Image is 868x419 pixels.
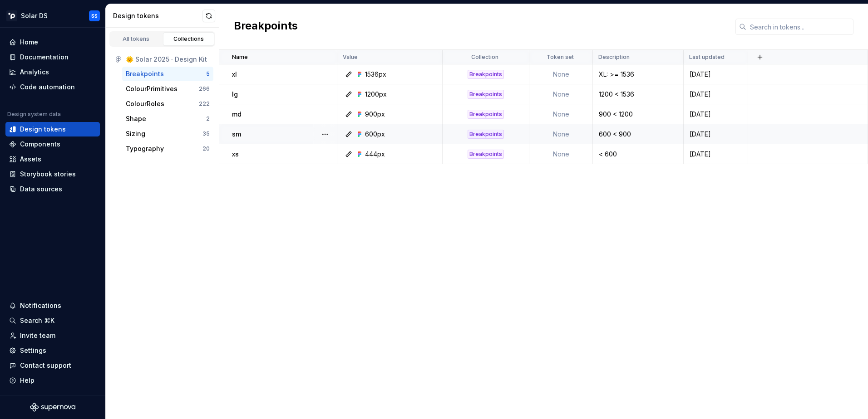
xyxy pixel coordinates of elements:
[20,170,76,179] div: Storybook stories
[30,403,75,412] svg: Supernova Logo
[5,35,100,49] a: Home
[593,110,683,119] div: 900 < 1200
[20,38,38,47] div: Home
[684,70,747,79] div: [DATE]
[5,182,100,196] a: Data sources
[166,35,212,43] div: Collections
[122,127,213,141] button: Sizing35
[529,144,593,164] td: None
[122,67,213,81] button: Breakpoints5
[468,90,504,99] div: Breakpoints
[5,80,100,94] a: Code automation
[5,122,100,136] a: Design tokens
[6,10,17,21] img: deb07db6-ec04-4ac8-9ca0-9ed434161f92.png
[206,70,210,78] div: 5
[5,65,100,79] a: Analytics
[91,12,98,19] div: SS
[20,376,35,385] div: Help
[684,150,747,159] div: [DATE]
[529,104,593,124] td: None
[5,298,100,313] button: Notifications
[20,155,41,164] div: Assets
[5,137,100,151] a: Components
[5,373,100,388] button: Help
[126,69,164,78] div: Breakpoints
[365,130,385,139] div: 600px
[2,6,104,25] button: Solar DSSS
[5,152,100,166] a: Assets
[20,68,49,77] div: Analytics
[122,112,213,126] button: Shape2
[126,114,146,123] div: Shape
[122,97,213,111] button: ColourRoles222
[5,313,100,328] button: Search ⌘K
[5,358,100,373] button: Contact support
[234,19,298,35] h2: Breakpoints
[5,50,100,64] a: Documentation
[746,19,853,35] input: Search in tokens...
[126,99,164,108] div: ColourRoles
[20,83,75,92] div: Code automation
[598,54,630,61] p: Description
[343,54,358,61] p: Value
[202,145,210,152] div: 20
[468,130,504,139] div: Breakpoints
[593,130,683,139] div: 600 < 900
[468,70,504,79] div: Breakpoints
[468,110,504,119] div: Breakpoints
[20,316,54,325] div: Search ⌘K
[529,84,593,104] td: None
[122,82,213,96] button: ColourPrimitives266
[126,129,145,138] div: Sizing
[232,70,237,79] p: xl
[365,150,385,159] div: 444px
[232,110,242,119] p: md
[529,64,593,84] td: None
[199,85,210,93] div: 266
[20,331,55,340] div: Invite team
[20,140,60,149] div: Components
[684,110,747,119] div: [DATE]
[21,11,48,20] div: Solar DS
[365,110,385,119] div: 900px
[232,150,239,159] p: xs
[471,54,498,61] p: Collection
[202,130,210,137] div: 35
[20,53,69,62] div: Documentation
[20,185,62,194] div: Data sources
[232,54,248,61] p: Name
[5,343,100,358] a: Settings
[20,361,71,370] div: Contact support
[365,70,386,79] div: 1536px
[113,11,202,20] div: Design tokens
[232,90,238,99] p: lg
[593,70,683,79] div: XL: >= 1536
[122,141,213,156] button: Typography20
[529,124,593,144] td: None
[126,84,178,93] div: ColourPrimitives
[232,130,241,139] p: sm
[684,130,747,139] div: [DATE]
[206,115,210,122] div: 2
[689,54,725,61] p: Last updated
[5,328,100,343] a: Invite team
[199,100,210,107] div: 222
[20,346,46,355] div: Settings
[468,150,504,159] div: Breakpoints
[113,35,159,43] div: All tokens
[20,125,66,134] div: Design tokens
[365,90,387,99] div: 1200px
[684,90,747,99] div: [DATE]
[20,301,61,310] div: Notifications
[593,150,683,159] div: < 600
[547,54,574,61] p: Token set
[5,167,100,181] a: Storybook stories
[126,144,164,153] div: Typography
